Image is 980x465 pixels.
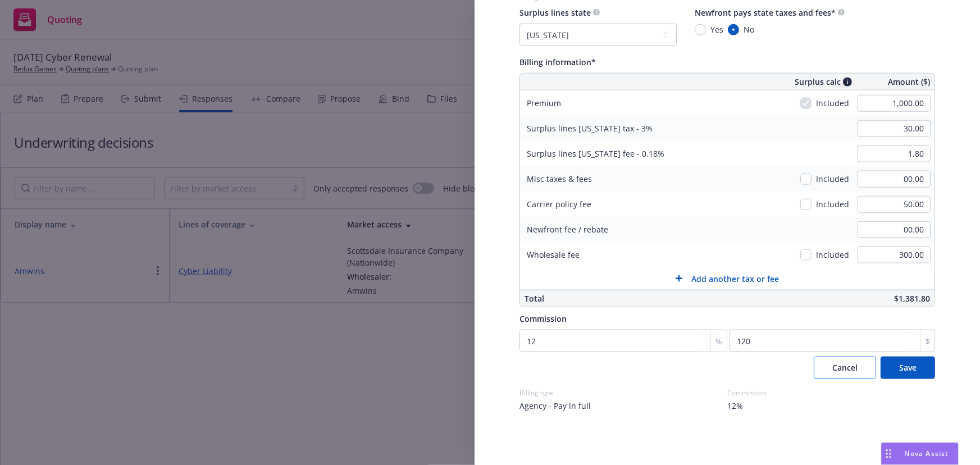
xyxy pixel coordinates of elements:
span: No [744,24,754,35]
span: Surplus lines [US_STATE] fee - 0.18% [527,148,664,159]
div: Drag to move [882,443,896,464]
span: Included [816,249,849,261]
input: Yes [695,24,706,35]
div: Commission [727,388,935,398]
input: 0.00 [858,120,931,137]
button: Add another tax or fee [520,267,935,290]
span: Total [525,293,544,304]
span: Included [816,173,849,185]
span: Agency - Pay in full [519,400,591,412]
span: Billing information* [519,57,596,67]
input: 0.00 [858,247,931,263]
input: 0.00 [858,221,931,238]
input: 0.00 [858,95,931,112]
span: Included [816,97,849,109]
span: Misc taxes & fees [527,174,592,184]
span: Newfront pays state taxes and fees* [695,7,836,18]
span: Save [899,362,917,373]
input: 0.00 [858,196,931,213]
input: 0.00 [858,171,931,188]
button: Save [881,357,935,379]
span: $1,381.80 [894,293,930,304]
span: Nova Assist [905,449,949,458]
span: % [715,335,722,347]
span: Surplus calc [795,76,841,88]
span: Newfront fee / rebate [527,224,608,235]
input: 0.00 [858,145,931,162]
span: Yes [710,24,723,35]
span: Cancel [832,362,858,373]
span: Premium [527,98,561,108]
span: Surplus lines state [519,7,591,18]
span: 12% [727,400,743,412]
span: Commission [519,313,567,324]
span: Add another tax or fee [691,273,779,285]
span: Wholesale fee [527,249,580,260]
span: Carrier policy fee [527,199,591,209]
span: $ [926,335,930,347]
input: No [728,24,739,35]
span: Amount ($) [888,76,930,88]
span: Surplus lines [US_STATE] tax - 3% [527,123,653,134]
span: Included [816,198,849,210]
button: Cancel [814,357,876,379]
button: Nova Assist [881,443,959,465]
div: Billing type [519,388,727,398]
